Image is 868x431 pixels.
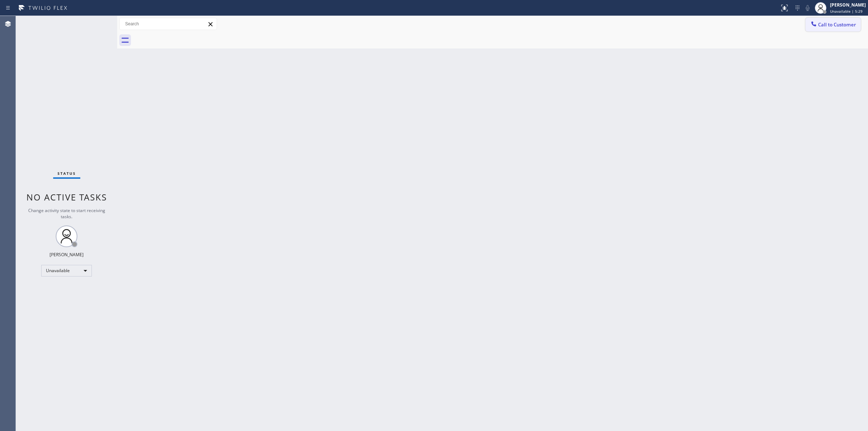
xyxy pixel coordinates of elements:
[120,18,217,30] input: Search
[50,252,84,258] div: [PERSON_NAME]
[58,171,76,176] span: Status
[830,2,866,8] div: [PERSON_NAME]
[41,265,92,276] div: Unavailable
[28,207,105,220] span: Change activity state to start receiving tasks.
[818,21,856,28] span: Call to Customer
[805,18,861,31] button: Call to Customer
[803,3,813,13] button: Mute
[26,191,107,203] span: No active tasks
[830,9,863,14] span: Unavailable | 5:29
